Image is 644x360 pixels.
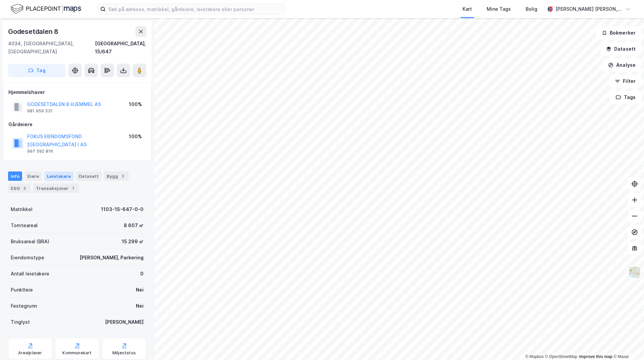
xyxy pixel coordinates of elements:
[11,221,38,229] div: Tomteareal
[136,286,144,294] div: Nei
[610,328,644,360] iframe: Chat Widget
[8,40,95,56] div: 4034, [GEOGRAPHIC_DATA], [GEOGRAPHIC_DATA]
[526,5,537,13] div: Bolig
[8,184,31,193] div: ESG
[596,26,641,40] button: Bokmerker
[11,254,44,262] div: Eiendomstype
[610,328,644,360] div: Kontrollprogram for chat
[11,3,81,15] img: logo.f888ab2527a4732fd821a326f86c7f29.svg
[11,270,49,278] div: Antall leietakere
[79,254,144,262] div: [PERSON_NAME], Parkering
[140,270,144,278] div: 0
[8,171,22,181] div: Info
[463,5,472,13] div: Kart
[579,354,612,359] a: Improve this map
[122,238,144,246] div: 15 299 ㎡
[8,88,146,96] div: Hjemmelshaver
[106,4,285,14] input: Søk på adresse, matrikkel, gårdeiere, leietakere eller personer
[27,108,53,114] div: 981 959 531
[129,133,142,141] div: 100%
[129,100,142,108] div: 100%
[600,42,641,56] button: Datasett
[136,302,144,310] div: Nei
[101,205,144,213] div: 1103-15-647-0-0
[555,5,623,13] div: [PERSON_NAME] [PERSON_NAME]
[25,171,42,181] div: Eiere
[95,40,146,56] div: [GEOGRAPHIC_DATA], 15/647
[8,26,60,37] div: Godesetdalen 8
[21,185,28,192] div: 2
[628,266,641,279] img: Z
[11,318,30,326] div: Tinglyst
[11,238,49,246] div: Bruksareal (BRA)
[602,58,641,72] button: Analyse
[105,318,144,326] div: [PERSON_NAME]
[18,350,42,356] div: Arealplaner
[104,171,129,181] div: Bygg
[112,350,136,356] div: Miljøstatus
[8,120,146,128] div: Gårdeiere
[119,173,126,179] div: 2
[8,64,66,77] button: Tag
[525,354,544,359] a: Mapbox
[33,184,79,193] div: Transaksjoner
[27,149,53,154] div: 997 592 816
[609,74,641,88] button: Filter
[610,91,641,104] button: Tags
[11,302,37,310] div: Festegrunn
[70,185,76,192] div: 7
[76,171,101,181] div: Datasett
[545,354,578,359] a: OpenStreetMap
[11,205,33,213] div: Matrikkel
[124,221,144,229] div: 8 607 ㎡
[487,5,511,13] div: Mine Tags
[62,350,92,356] div: Kommunekart
[11,286,33,294] div: Punktleie
[44,171,73,181] div: Leietakere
